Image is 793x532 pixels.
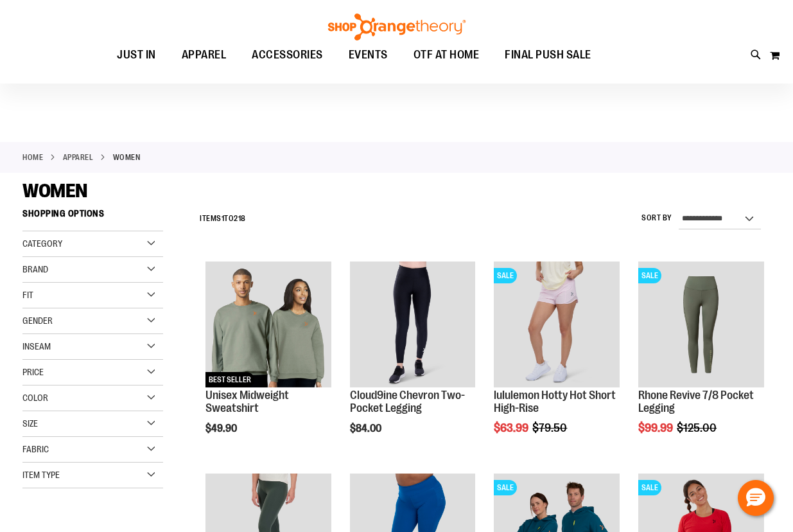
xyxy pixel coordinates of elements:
[22,367,44,377] span: Price
[494,262,620,387] img: lululemon Hotty Hot Short High-Rise
[182,40,227,69] span: APPAREL
[326,13,467,40] img: Shop Orangetheory
[222,214,225,223] span: 1
[638,389,754,414] a: Rhone Revive 7/8 Pocket Legging
[117,40,156,69] span: JUST IN
[205,262,331,389] a: Unisex Midweight SweatshirtBEST SELLER
[638,262,764,389] a: Rhone Revive 7/8 Pocket LeggingSALE
[205,389,289,414] a: Unisex Midweight Sweatshirt
[349,40,388,69] span: EVENTS
[63,152,94,163] a: APPAREL
[22,152,43,163] a: Home
[113,152,141,163] strong: WOMEN
[492,40,604,70] a: FINAL PUSH SALE
[22,290,33,300] span: Fit
[632,255,771,466] div: product
[401,40,492,70] a: OTF AT HOME
[638,421,675,434] span: $99.99
[22,315,53,326] span: Gender
[22,393,48,403] span: Color
[494,389,616,414] a: lululemon Hotty Hot Short High-Rise
[350,389,465,414] a: Cloud9ine Chevron Two-Pocket Legging
[505,40,591,69] span: FINAL PUSH SALE
[350,262,476,387] img: Cloud9ine Chevron Two-Pocket Legging
[234,214,246,223] span: 218
[22,264,48,274] span: Brand
[22,418,38,429] span: Size
[414,40,480,69] span: OTF AT HOME
[532,421,569,434] span: $79.50
[252,40,323,69] span: ACCESSORIES
[205,262,331,387] img: Unisex Midweight Sweatshirt
[344,255,482,466] div: product
[638,262,764,387] img: Rhone Revive 7/8 Pocket Legging
[22,341,51,351] span: Inseam
[336,40,401,70] a: EVENTS
[494,421,530,434] span: $63.99
[22,202,163,231] strong: Shopping Options
[239,40,336,70] a: ACCESSORIES
[104,40,169,70] a: JUST IN
[199,255,338,466] div: product
[22,180,87,202] span: WOMEN
[638,268,661,283] span: SALE
[677,421,719,434] span: $125.00
[638,480,661,495] span: SALE
[641,213,672,224] label: Sort By
[738,480,774,516] button: Hello, have a question? Let’s chat.
[22,470,60,480] span: Item Type
[350,423,383,434] span: $84.00
[350,262,476,389] a: Cloud9ine Chevron Two-Pocket Legging
[494,480,517,495] span: SALE
[200,209,246,229] h2: Items to
[22,444,49,454] span: Fabric
[205,372,254,387] span: BEST SELLER
[487,255,626,466] div: product
[22,238,62,249] span: Category
[205,423,239,434] span: $49.90
[169,40,240,69] a: APPAREL
[494,262,620,389] a: lululemon Hotty Hot Short High-RiseSALE
[494,268,517,283] span: SALE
